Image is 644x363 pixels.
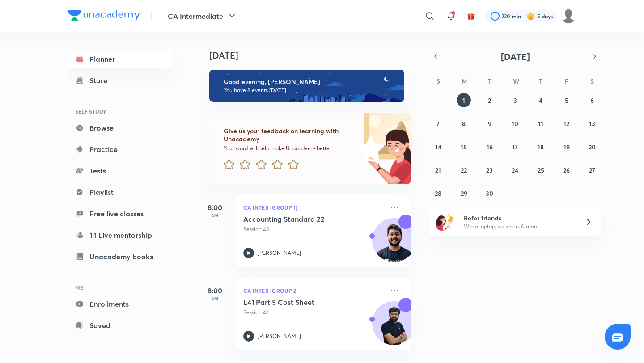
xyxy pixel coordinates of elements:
h5: Accounting Standard 22 [243,215,355,224]
button: September 22, 2025 [457,163,471,177]
abbr: September 12, 2025 [563,119,569,128]
h5: 8:00 [197,202,233,213]
h5: 8:00 [197,285,233,296]
button: September 15, 2025 [457,139,471,154]
button: September 10, 2025 [508,116,522,131]
abbr: September 6, 2025 [590,96,594,105]
abbr: Sunday [436,77,440,85]
button: September 9, 2025 [483,116,497,131]
button: September 17, 2025 [508,139,522,154]
div: Store [89,75,113,86]
abbr: September 20, 2025 [589,143,596,151]
a: Browse [68,119,172,137]
abbr: September 4, 2025 [539,96,542,105]
a: Practice [68,140,172,158]
a: Unacademy books [68,248,172,266]
h5: L41 Part 5 Cost Sheet [243,298,355,307]
p: AM [197,213,233,218]
abbr: September 9, 2025 [488,119,491,128]
abbr: September 29, 2025 [461,189,467,198]
button: September 7, 2025 [431,116,445,131]
a: Enrollments [68,295,172,313]
abbr: September 26, 2025 [563,166,570,174]
img: Jyoti [561,8,576,24]
button: September 14, 2025 [431,139,445,154]
abbr: September 1, 2025 [462,96,465,105]
abbr: September 15, 2025 [461,143,467,151]
abbr: September 30, 2025 [486,189,493,198]
button: September 29, 2025 [457,186,471,200]
abbr: September 17, 2025 [512,143,518,151]
button: September 28, 2025 [431,186,445,200]
img: Avatar [373,306,415,349]
abbr: Wednesday [513,77,519,85]
abbr: September 23, 2025 [486,166,493,174]
p: CA Inter (Group 2) [243,285,384,296]
abbr: September 21, 2025 [435,166,441,174]
img: avatar [467,12,475,20]
button: September 24, 2025 [508,163,522,177]
abbr: September 24, 2025 [512,166,518,174]
h6: Refer friends [464,213,574,223]
p: Session 41 [243,308,384,317]
img: Avatar [373,223,415,266]
a: Free live classes [68,205,172,223]
button: avatar [464,9,478,23]
img: evening [209,70,404,102]
a: Playlist [68,183,172,201]
button: September 27, 2025 [585,163,599,177]
abbr: September 13, 2025 [589,119,595,128]
abbr: September 28, 2025 [435,189,441,198]
abbr: September 18, 2025 [538,143,544,151]
a: Company Logo [68,10,140,23]
abbr: Monday [462,77,467,85]
a: 1:1 Live mentorship [68,226,172,244]
h6: SELF STUDY [68,104,172,119]
p: CA Inter (Group 1) [243,202,384,213]
button: September 13, 2025 [585,116,599,131]
a: Store [68,72,172,89]
button: September 5, 2025 [559,93,574,107]
p: Win a laptop, vouchers & more [464,223,574,231]
p: AM [197,296,233,301]
button: September 19, 2025 [559,139,574,154]
button: September 16, 2025 [483,139,497,154]
p: You have 8 events [DATE] [224,87,396,94]
abbr: September 16, 2025 [487,143,493,151]
button: September 11, 2025 [534,116,548,131]
abbr: September 27, 2025 [589,166,595,174]
img: Company Logo [68,10,140,21]
button: September 2, 2025 [483,93,497,107]
button: September 6, 2025 [585,93,599,107]
abbr: September 14, 2025 [435,143,441,151]
abbr: Thursday [539,77,542,85]
button: September 4, 2025 [534,93,548,107]
abbr: September 3, 2025 [513,96,517,105]
abbr: September 22, 2025 [461,166,467,174]
button: September 25, 2025 [534,163,548,177]
h6: Give us your feedback on learning with Unacademy [224,127,354,143]
abbr: September 5, 2025 [565,96,568,105]
span: [DATE] [501,51,530,63]
a: Planner [68,50,172,68]
h6: ME [68,280,172,295]
button: September 30, 2025 [483,186,497,200]
abbr: September 25, 2025 [538,166,544,174]
abbr: Tuesday [488,77,491,85]
button: [DATE] [442,50,589,63]
p: Your word will help make Unacademy better [224,145,354,152]
p: Session 43 [243,225,384,233]
abbr: Friday [565,77,568,85]
button: September 12, 2025 [559,116,574,131]
a: Tests [68,162,172,180]
button: September 1, 2025 [457,93,471,107]
p: [PERSON_NAME] [258,332,301,340]
button: September 21, 2025 [431,163,445,177]
abbr: September 10, 2025 [512,119,518,128]
button: September 8, 2025 [457,116,471,131]
a: Saved [68,317,172,334]
abbr: Saturday [590,77,594,85]
abbr: September 8, 2025 [462,119,466,128]
img: feedback_image [327,113,411,184]
abbr: September 7, 2025 [436,119,440,128]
